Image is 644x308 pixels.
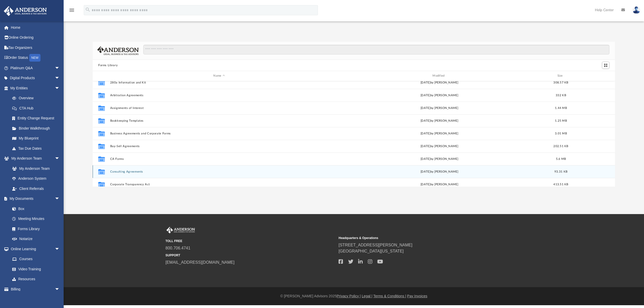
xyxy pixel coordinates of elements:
[4,73,67,83] a: Digital Productsarrow_drop_down
[330,93,549,97] div: [DATE] by [PERSON_NAME]
[55,284,65,295] span: arrow_drop_down
[110,183,328,186] button: Corporate Transparency Act
[85,7,91,12] i: search
[633,6,640,14] img: User Pic
[407,294,427,298] a: Pay Invoices
[554,170,567,173] span: 93.31 KB
[110,170,328,173] button: Consulting Agreements
[110,132,328,135] button: Business Agreements and Corporate Forms
[7,103,67,113] a: CTA Hub
[7,123,67,133] a: Binder Walkthrough
[165,239,335,243] small: TOLL FREE
[55,153,65,164] span: arrow_drop_down
[553,81,568,84] span: 308.57 KB
[556,157,566,160] span: 5.6 MB
[7,163,62,174] a: My Anderson Team
[602,62,610,69] button: Switch to Grid View
[330,80,549,85] div: [DATE] by [PERSON_NAME]
[7,143,67,153] a: Tax Due Dates
[4,244,65,254] a: Online Learningarrow_drop_down
[165,253,335,258] small: SUPPORT
[110,106,328,110] button: Assignments of Interest
[4,33,67,43] a: Online Ordering
[7,214,65,224] a: Meeting Minutes
[110,74,328,78] div: Name
[110,94,328,97] button: Arbitration Agreements
[362,294,372,298] a: Legal |
[69,7,75,13] i: menu
[69,10,75,13] a: menu
[165,227,196,233] img: Anderson Advisors Platinum Portal
[4,22,67,33] a: Home
[7,93,67,103] a: Overview
[110,119,328,122] button: Bookkeeping Templates
[339,243,412,247] a: [STREET_ADDRESS][PERSON_NAME]
[7,234,65,244] a: Notarize
[110,81,328,84] button: 280a Information and Kit
[7,113,67,123] a: Entity Change Request
[330,169,549,174] div: [DATE] by [PERSON_NAME]
[55,83,65,93] span: arrow_drop_down
[373,294,406,298] a: Terms & Conditions |
[55,73,65,83] span: arrow_drop_down
[7,224,62,234] a: Forms Library
[55,194,65,204] span: arrow_drop_down
[7,254,65,264] a: Courses
[556,94,566,96] span: 332 KB
[330,106,549,110] div: [DATE] by [PERSON_NAME]
[7,174,65,184] a: Anderson System
[110,145,328,148] button: Buy-Sell Agreements
[555,106,567,109] span: 1.44 MB
[55,63,65,73] span: arrow_drop_down
[64,293,644,299] div: © [PERSON_NAME] Advisors 2025
[330,157,549,161] div: [DATE] by [PERSON_NAME]
[4,43,67,53] a: Tax Organizers
[4,63,67,73] a: Platinum Q&Aarrow_drop_down
[165,260,234,264] a: [EMAIL_ADDRESS][DOMAIN_NAME]
[55,244,65,254] span: arrow_drop_down
[337,294,361,298] a: Privacy Policy |
[110,157,328,161] button: CA Forms
[330,131,549,136] div: [DATE] by [PERSON_NAME]
[7,204,62,214] a: Box
[93,81,615,187] div: grid
[98,63,118,68] button: Forms Library
[330,182,549,187] div: [DATE] by [PERSON_NAME]
[7,274,65,284] a: Resources
[4,194,65,204] a: My Documentsarrow_drop_down
[4,83,67,93] a: My Entitiesarrow_drop_down
[553,145,568,147] span: 202.51 KB
[7,264,62,274] a: Video Training
[555,119,567,122] span: 1.25 MB
[330,118,549,123] div: [DATE] by [PERSON_NAME]
[330,74,549,78] div: Modified
[2,6,48,16] img: Anderson Advisors Platinum Portal
[573,74,609,78] div: id
[143,45,609,54] input: Search files and folders
[339,249,404,253] a: [GEOGRAPHIC_DATA][US_STATE]
[7,184,65,194] a: Client Referrals
[95,74,108,78] div: id
[555,132,567,135] span: 3.01 MB
[4,153,65,164] a: My Anderson Teamarrow_drop_down
[551,74,571,78] div: Size
[165,246,190,250] a: 800.706.4741
[553,183,568,186] span: 413.51 KB
[7,133,65,144] a: My Blueprint
[4,284,67,294] a: Billingarrow_drop_down
[339,236,508,240] small: Headquarters & Operations
[4,53,67,63] a: Order StatusNEW
[29,54,40,62] div: NEW
[330,144,549,148] div: [DATE] by [PERSON_NAME]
